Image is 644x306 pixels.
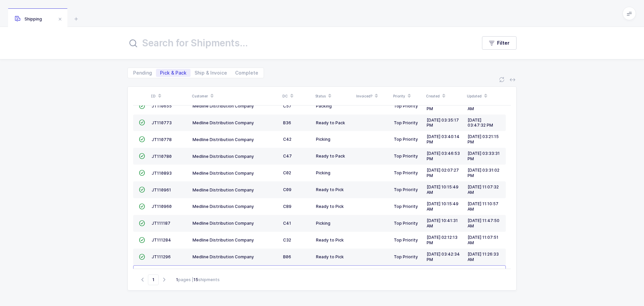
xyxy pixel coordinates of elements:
span: [DATE] 03:35:17 PM [427,118,459,128]
span: JT110655 [152,103,172,108]
span: [DATE] 03:42:34 PM [427,252,460,262]
span: [DATE] 03:47:32 PM [468,118,493,128]
span: Ship & Invoice [195,71,227,75]
span: Medline Distribution Company [193,171,254,176]
div: DC [282,90,311,102]
span:  [139,187,145,192]
button: Filter [482,36,517,50]
span: [DATE] 02:16:02 PM [427,101,458,111]
span: JT110893 [152,171,172,176]
span: [DATE] 10:15:49 AM [427,201,459,212]
span: JT110778 [152,137,172,142]
span: Packing [316,103,332,108]
div: Priority [393,90,422,102]
span: JT110780 [152,154,172,159]
span: [DATE] 03:21:15 PM [468,134,499,144]
span: Shipping [15,16,42,21]
div: ID [151,90,188,102]
span: Go to [148,274,159,285]
div: pages | shipments [176,277,220,283]
span: C41 [283,221,291,226]
span: JT111187 [152,221,170,226]
span: Pick & Pack [160,71,186,75]
span: [DATE] 11:07:51 AM [468,235,498,245]
span: Medline Distribution Company [193,120,254,125]
span: Picking [316,170,330,175]
span: C57 [283,103,291,108]
span: [DATE] 10:41:31 AM [427,218,458,228]
b: 1 [176,277,178,282]
span: Medline Distribution Company [193,254,254,259]
span:  [139,254,145,259]
span: Filter [497,40,509,46]
span: Ready to Pack [316,154,345,159]
div: Created [426,90,463,102]
span: Picking [316,221,330,226]
span: Top Priority [394,120,418,125]
span: Ready to Pick [316,254,344,259]
span: C42 [283,137,291,142]
span: [DATE] 11:07:32 AM [468,184,499,195]
span: [DATE] 08:11:10 AM [468,268,498,279]
span: [DATE] 11:26:33 AM [468,252,499,262]
b: 15 [194,277,198,282]
span: C09 [283,187,291,192]
span: Medline Distribution Company [193,137,254,142]
span: JT110961 [152,187,171,192]
span:  [139,221,145,226]
span: JT111284 [152,237,171,243]
span: Top Priority [394,221,418,226]
span: B36 [283,120,291,125]
div: Updated [467,90,504,102]
span: Top Priority [394,154,418,159]
input: Search for Shipments... [127,35,469,51]
span: Top Priority [394,170,418,175]
span: [DATE] 06:02:22 PM [427,268,459,279]
span: [DATE] 11:10:57 AM [468,201,498,212]
span: [DATE] 03:31:02 PM [468,168,499,178]
span:  [139,170,145,175]
div: Customer [192,90,278,102]
span: Top Priority [394,237,418,243]
span: Medline Distribution Company [193,154,254,159]
span: Top Priority [394,204,418,209]
span:  [139,120,145,125]
span: Ready to Pick [316,237,344,243]
span:  [139,103,145,108]
span: [DATE] 03:40:14 PM [427,134,460,144]
span: Top Priority [394,187,418,192]
span: Medline Distribution Company [193,237,254,243]
span: Complete [235,71,258,75]
span: [DATE] 11:47:50 AM [468,218,499,228]
span: Ready to Pack [316,120,345,125]
span: Medline Distribution Company [193,103,254,108]
span: Picking [316,137,330,142]
span: [DATE] 03:46:53 PM [427,151,460,161]
span: [DATE] 02:12:13 PM [427,235,458,245]
span: Top Priority [394,137,418,142]
span: Medline Distribution Company [193,187,254,192]
span: Top Priority [394,254,418,259]
span: Ready to Pick [316,187,344,192]
span:  [139,204,145,209]
span: Pending [133,71,152,75]
div: Status [315,90,352,102]
span: JT110773 [152,120,172,125]
span: C32 [283,237,291,243]
span: JT110960 [152,204,172,209]
span: C89 [283,204,291,209]
span: [DATE] 08:01:30 AM [468,101,500,111]
span: C47 [283,154,292,159]
span:  [139,154,145,159]
span: B06 [283,254,291,259]
div: Invoiced? [356,90,389,102]
span: Ready to Pick [316,204,344,209]
span: [DATE] 10:15:49 AM [427,184,459,195]
span: [DATE] 02:07:27 PM [427,168,459,178]
span: Medline Distribution Company [193,204,254,209]
span:  [139,137,145,142]
span:  [139,237,145,243]
span: Top Priority [394,103,418,108]
span: JT111296 [152,254,171,259]
span: Medline Distribution Company [193,221,254,226]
